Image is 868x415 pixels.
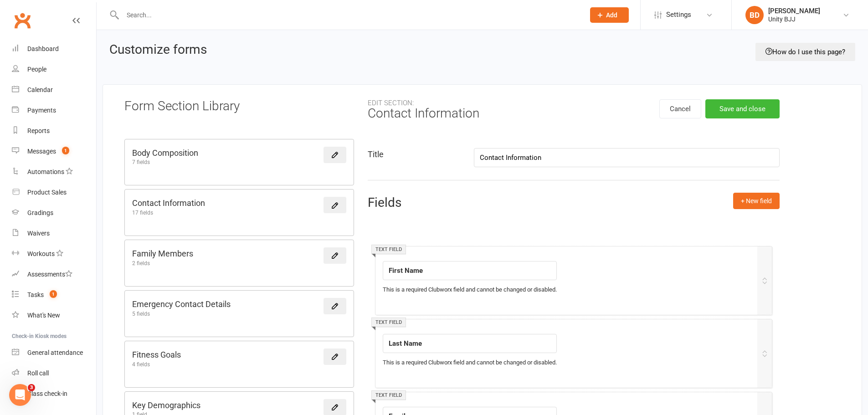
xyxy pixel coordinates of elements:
[27,107,56,114] div: Payments
[27,349,83,356] div: General attendance
[28,384,35,391] span: 3
[12,203,96,223] a: Gradings
[733,193,780,209] button: + New field
[12,223,96,244] a: Waivers
[368,148,384,161] h5: Title
[27,271,72,278] div: Assessments
[12,162,96,182] a: Automations
[27,45,59,52] div: Dashboard
[371,318,406,327] div: Text field
[27,291,44,298] div: Tasks
[9,384,31,406] iframe: Intercom live chat
[12,59,96,80] a: People
[383,261,557,280] input: Enter field label
[371,390,406,400] div: Text field
[132,348,181,362] h5: Fitness Goals
[27,189,67,196] div: Product Sales
[606,11,617,19] span: Add
[12,343,96,363] a: General attendance kiosk mode
[120,9,578,21] input: Search...
[383,286,557,293] span: This is a required Clubworx field and cannot be changed or disabled.
[368,193,401,213] h5: Fields
[12,182,96,203] a: Product Sales
[27,230,50,237] div: Waivers
[12,384,96,404] a: Class kiosk mode
[371,245,406,254] div: Text field
[383,359,557,366] span: This is a required Clubworx field and cannot be changed or disabled.
[124,99,240,113] h3: Form Section Library
[12,100,96,121] a: Payments
[659,99,701,118] button: Cancel
[50,290,57,298] span: 1
[745,6,764,24] div: BD
[27,209,53,216] div: Gradings
[62,147,69,154] span: 1
[368,99,479,107] div: Edit section:
[132,298,231,311] h5: Emergency Contact Details
[11,9,34,32] a: Clubworx
[324,247,346,264] a: Edit this form section
[12,121,96,141] a: Reports
[474,148,779,167] input: Enter form title
[132,399,200,412] h5: Key Demographics
[27,390,67,397] div: Class check-in
[324,197,346,213] a: Edit this form section
[27,250,55,257] div: Workouts
[368,99,479,121] h3: Contact Information
[768,7,820,15] div: [PERSON_NAME]
[666,5,691,25] span: Settings
[768,15,820,23] div: Unity BJJ
[27,168,64,175] div: Automations
[12,363,96,384] a: Roll call
[383,334,557,353] input: Enter field label
[132,197,205,210] h5: Contact Information
[27,86,53,93] div: Calendar
[132,147,198,160] h5: Body Composition
[132,159,198,165] div: 7 fields
[132,210,205,215] div: 17 fields
[132,311,231,317] div: 5 fields
[27,127,50,134] div: Reports
[375,319,772,388] div: Text fieldThis is a required Clubworx field and cannot be changed or disabled.
[12,80,96,100] a: Calendar
[755,43,855,61] a: How do I use this page?
[132,247,193,261] h5: Family Members
[12,285,96,305] a: Tasks 1
[27,369,49,377] div: Roll call
[705,99,780,118] button: Save and close
[27,66,46,73] div: People
[590,7,629,23] button: Add
[12,39,96,59] a: Dashboard
[375,246,772,315] div: Text fieldThis is a required Clubworx field and cannot be changed or disabled.
[12,141,96,162] a: Messages 1
[324,298,346,314] a: Edit this form section
[12,264,96,285] a: Assessments
[132,261,193,266] div: 2 fields
[12,244,96,264] a: Workouts
[12,305,96,326] a: What's New
[109,43,207,57] h1: Customize forms
[27,312,60,319] div: What's New
[324,348,346,365] a: Edit this form section
[132,362,181,367] div: 4 fields
[324,147,346,163] a: Edit this form section
[27,148,56,155] div: Messages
